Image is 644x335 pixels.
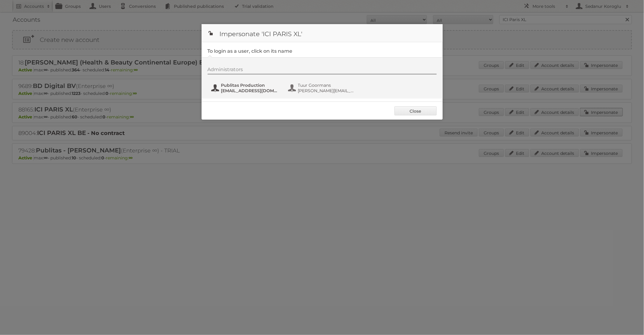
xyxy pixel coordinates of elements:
[211,82,281,94] button: Publitas Production [EMAIL_ADDRESS][DOMAIN_NAME]
[221,83,280,88] span: Publitas Production
[202,24,443,42] h1: Impersonate 'ICI PARIS XL'
[221,88,280,93] span: [EMAIL_ADDRESS][DOMAIN_NAME]
[208,48,293,54] legend: To login as a user, click on its name
[394,106,437,115] a: Close
[298,83,357,88] span: Tuur Goormans
[287,82,358,94] button: Tuur Goormans [PERSON_NAME][EMAIL_ADDRESS][DOMAIN_NAME]
[208,67,437,74] div: Administrators
[298,88,357,93] span: [PERSON_NAME][EMAIL_ADDRESS][DOMAIN_NAME]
